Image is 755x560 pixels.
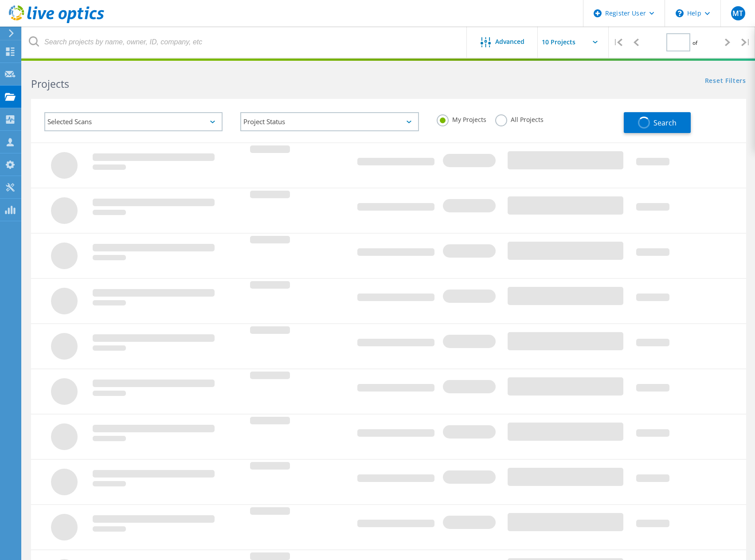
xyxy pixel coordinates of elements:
[9,19,104,25] a: Live Optics Dashboard
[44,112,223,131] div: Selected Scans
[705,78,746,85] a: Reset Filters
[692,39,697,47] span: of
[609,27,627,58] div: |
[653,118,677,128] span: Search
[624,112,691,133] button: Search
[437,114,486,123] label: My Projects
[737,27,755,58] div: |
[22,27,467,58] input: Search projects by name, owner, ID, company, etc
[495,114,544,123] label: All Projects
[676,9,684,17] svg: \n
[31,77,69,91] b: Projects
[732,10,743,17] span: MT
[495,39,524,45] span: Advanced
[240,112,419,131] div: Project Status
